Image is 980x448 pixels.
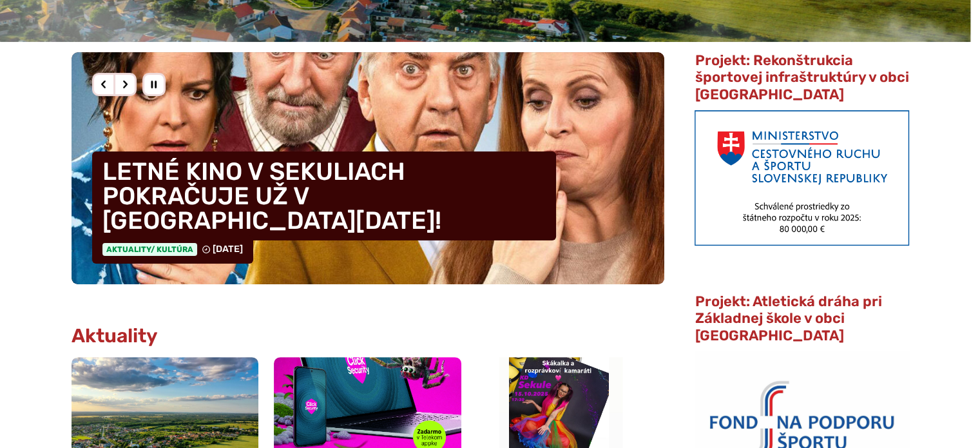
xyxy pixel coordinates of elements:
[72,52,664,284] a: LETNÉ KINO V SEKULIACH POKRAČUJE UŽ V [GEOGRAPHIC_DATA][DATE]! Aktuality/ Kultúra [DATE]
[72,52,664,284] div: 2 / 8
[92,73,115,96] div: Predošlý slajd
[113,73,137,96] div: Nasledujúci slajd
[72,326,158,347] h3: Aktuality
[142,73,166,96] div: Pozastaviť pohyb slajdera
[92,151,556,240] h4: LETNÉ KINO V SEKULIACH POKRAČUJE UŽ V [GEOGRAPHIC_DATA][DATE]!
[695,293,881,344] span: Projekt: Atletická dráha pri Základnej škole v obci [GEOGRAPHIC_DATA]
[102,243,197,256] span: Aktuality
[151,245,193,254] span: / Kultúra
[695,110,908,246] img: min-cras.png
[213,244,243,255] span: [DATE]
[695,52,908,103] span: Projekt: Rekonštrukcia športovej infraštruktúry v obci [GEOGRAPHIC_DATA]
